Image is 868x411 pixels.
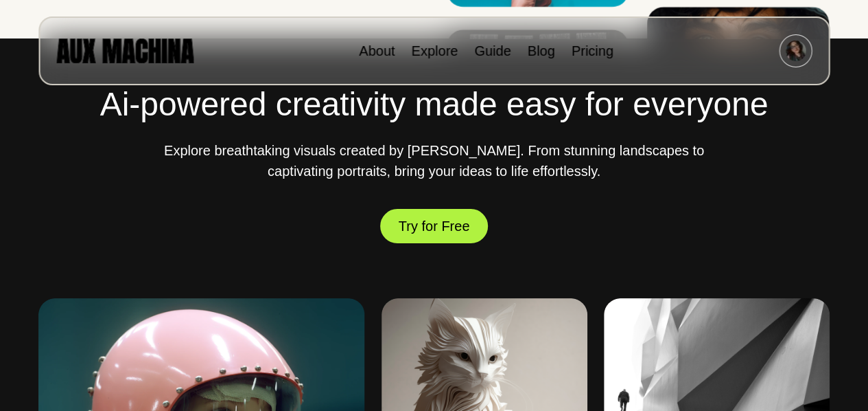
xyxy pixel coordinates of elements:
[56,38,193,63] img: AUX MACHINA
[572,43,613,58] a: Pricing
[160,140,709,181] p: Explore breathtaking visuals created by [PERSON_NAME]. From stunning landscapes to captivating po...
[785,41,806,61] img: Avatar
[528,43,555,58] a: Blog
[411,43,458,58] a: Explore
[380,209,489,243] button: Try for Free
[38,80,830,129] h2: Ai-powered creativity made easy for everyone
[474,43,511,58] a: Guide
[359,43,395,58] a: About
